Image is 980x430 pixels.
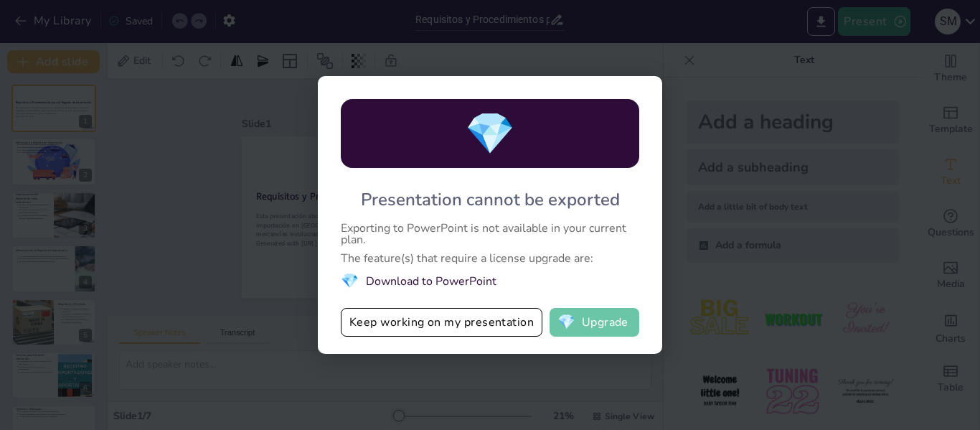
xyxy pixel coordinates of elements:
[341,271,639,291] li: Download to PowerPoint
[341,253,639,264] div: The feature(s) that require a license upgrade are:
[341,308,542,337] button: Keep working on my presentation
[557,315,575,329] span: diamond
[341,223,639,246] div: Exporting to PowerPoint is not available in your current plan.
[361,188,620,211] div: Presentation cannot be exported
[465,106,515,162] span: diamond
[341,271,359,291] span: diamond
[550,308,639,337] button: diamondUpgrade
